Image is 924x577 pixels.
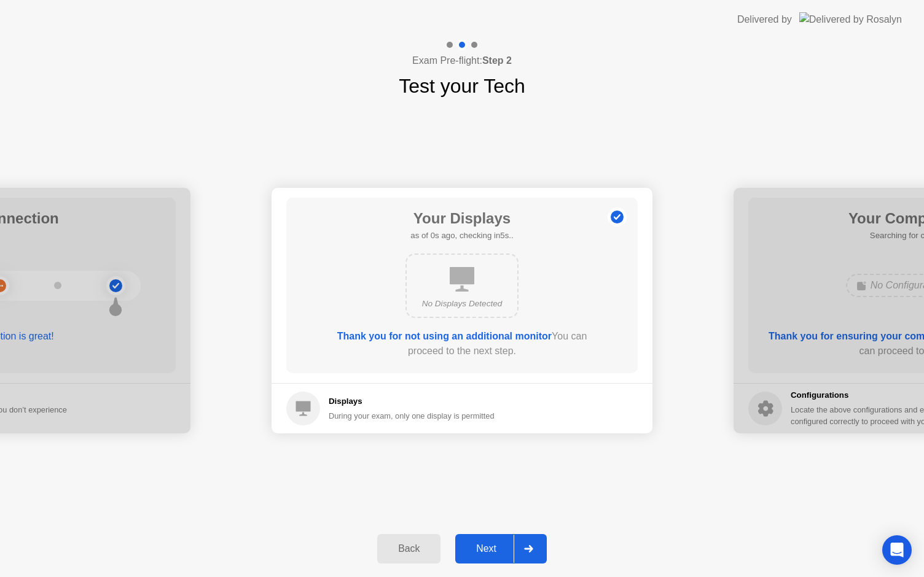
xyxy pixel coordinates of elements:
div: Delivered by [737,12,792,27]
h1: Test your Tech [399,71,525,101]
div: No Displays Detected [417,298,507,310]
button: Back [377,534,440,563]
div: Open Intercom Messenger [882,535,912,565]
b: Thank you for not using an additional monitor [337,331,552,341]
div: Back [381,543,437,554]
img: Delivered by Rosalyn [799,12,902,26]
div: During your exam, only one display is permitted [329,410,495,422]
b: Step 2 [482,55,512,66]
h5: Displays [329,395,495,408]
h5: as of 0s ago, checking in5s.. [410,230,513,242]
button: Next [455,534,547,563]
h4: Exam Pre-flight: [412,53,512,68]
div: Next [459,543,514,554]
h1: Your Displays [410,207,513,230]
div: You can proceed to the next step. [321,329,603,358]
